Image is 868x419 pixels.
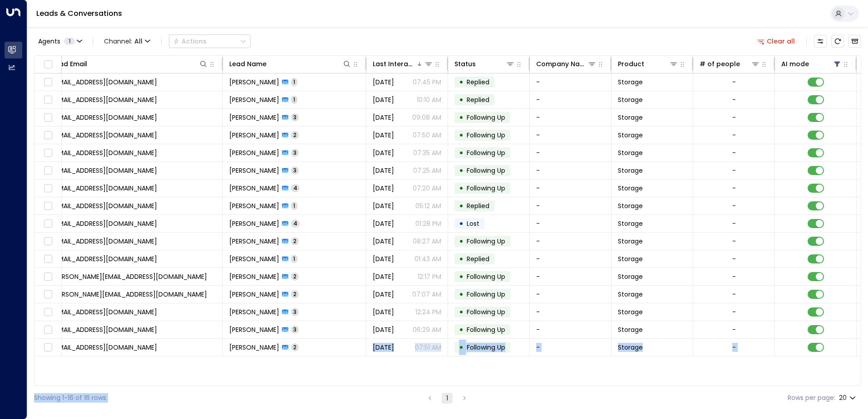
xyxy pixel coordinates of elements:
span: Yesterday [373,201,394,210]
span: cookiedog2112@gmail.com [52,201,157,210]
span: Aug 22, 2025 [373,219,394,228]
div: • [459,198,464,214]
span: Toggle select row [42,77,54,88]
td: - [530,321,612,338]
td: - [530,215,612,232]
span: Aug 20, 2025 [373,307,394,317]
span: 3 [291,308,299,316]
span: bonifacekatemi99@gmail.com [52,95,157,104]
div: - [732,201,736,210]
span: Yesterday [373,95,394,104]
span: Toggle select row [42,307,54,318]
nav: pagination navigation [424,392,470,404]
span: 1 [64,38,75,45]
span: Following Up [467,131,505,140]
div: Status [454,58,515,69]
span: Replied [467,254,489,263]
td: - [530,286,612,303]
div: • [459,180,464,196]
div: 20 [839,391,858,404]
span: Refresh [831,35,844,48]
span: Following Up [467,325,505,334]
label: Rows per page: [788,393,835,403]
p: 01:43 AM [414,254,441,263]
span: Following Up [467,343,505,352]
span: Replied [467,95,489,104]
div: - [732,290,736,299]
span: 2 [291,273,299,280]
div: • [459,251,464,267]
div: - [732,272,736,281]
div: Company Name [536,58,587,69]
div: • [459,234,464,249]
div: Lead Email [52,58,208,69]
span: Aug 22, 2025 [373,237,394,246]
td: - [530,91,612,108]
div: Last Interacted [373,58,433,69]
td: - [530,197,612,214]
span: Following Up [467,148,505,157]
span: mariamimdad@gmail.com [52,131,157,140]
span: Yesterday [373,78,394,87]
div: Product [618,58,644,69]
span: Following Up [467,307,505,317]
button: Agents1 [34,35,85,48]
div: Lead Name [229,58,266,69]
div: - [732,95,736,104]
div: Company Name [536,58,597,69]
div: Status [454,58,476,69]
span: Michael Hems [229,307,279,317]
span: Following Up [467,237,505,246]
span: Aug 21, 2025 [373,290,394,299]
p: 07:35 AM [413,148,441,157]
span: Storage [618,95,643,104]
span: Ed Payne [229,113,279,122]
div: - [732,343,736,352]
span: Following Up [467,166,505,175]
div: Showing 1-16 of 16 rows [34,393,106,403]
div: Button group with a nested menu [169,34,251,48]
span: Storage [618,78,643,87]
span: Storage [618,166,643,175]
span: Storage [618,272,643,281]
span: Storage [618,254,643,263]
div: - [732,237,736,246]
td: - [530,339,612,356]
button: Clear all [754,35,799,48]
span: 2 [291,131,299,139]
span: Aug 14, 2025 [373,343,394,352]
span: Replied [467,201,489,210]
p: 12:24 PM [415,307,441,317]
td: - [530,127,612,144]
span: 3 [291,166,299,174]
div: • [459,92,464,107]
div: - [732,254,736,263]
span: Yesterday [373,113,394,122]
div: - [732,78,736,87]
span: James Fox [229,184,279,193]
div: - [732,307,736,317]
span: Storage [618,131,643,140]
span: Storage [618,184,643,193]
span: Following Up [467,184,505,193]
span: Toggle select row [42,342,54,353]
span: Toggle select row [42,165,54,176]
span: Storage [618,219,643,228]
p: 06:29 AM [413,325,441,334]
span: Storage [618,237,643,246]
div: • [459,322,464,337]
span: Toggle select row [42,271,54,283]
span: Toggle select row [42,289,54,300]
button: Customize [814,35,827,48]
span: 4 [291,184,300,192]
p: 07:50 AM [413,131,441,140]
span: pabz205@yahoo.com [52,148,157,157]
span: 2 [291,343,299,351]
div: • [459,340,464,355]
span: Paul Whitehouse [229,148,279,157]
span: All [134,38,143,45]
div: Last Interacted [373,58,416,69]
span: Yesterday [373,184,394,193]
div: • [459,74,464,90]
p: 08:27 AM [413,237,441,246]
